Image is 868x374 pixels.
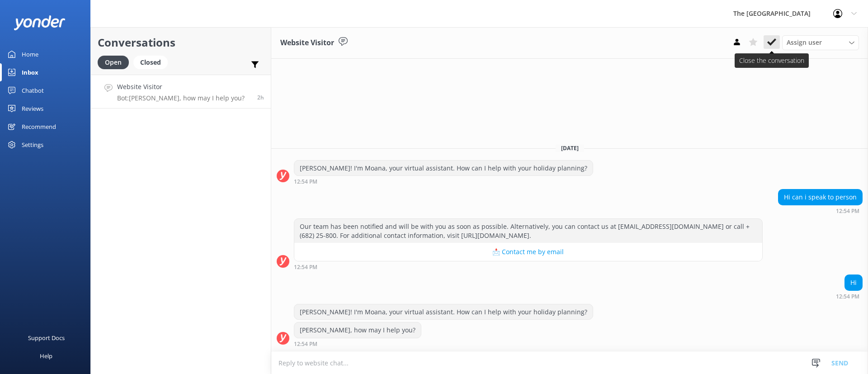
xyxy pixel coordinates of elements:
[836,293,863,299] div: Aug 22 2025 12:54pm (UTC -10:00) Pacific/Honolulu
[98,57,133,67] a: Open
[133,57,172,67] a: Closed
[294,341,317,347] strong: 12:54 PM
[294,264,763,270] div: Aug 22 2025 12:54pm (UTC -10:00) Pacific/Honolulu
[294,265,317,270] strong: 12:54 PM
[294,304,593,320] div: [PERSON_NAME]! I'm Moana, your virtual assistant. How can I help with your holiday planning?
[280,37,334,49] h3: Website Visitor
[294,322,421,338] div: [PERSON_NAME], how may I help you?
[133,56,168,69] div: Closed
[117,94,245,102] p: Bot: [PERSON_NAME], how may I help you?
[98,34,264,51] h2: Conversations
[22,99,43,118] div: Reviews
[787,38,822,47] span: Assign user
[556,144,584,152] span: [DATE]
[294,219,762,243] div: Our team has been notified and will be with you as soon as possible. Alternatively, you can conta...
[257,94,264,101] span: Aug 22 2025 12:54pm (UTC -10:00) Pacific/Honolulu
[294,243,762,261] button: 📩 Contact me by email
[22,81,44,99] div: Chatbot
[22,45,38,63] div: Home
[294,341,421,347] div: Aug 22 2025 12:54pm (UTC -10:00) Pacific/Honolulu
[91,75,271,109] a: Website VisitorBot:[PERSON_NAME], how may I help you?2h
[14,15,66,30] img: yonder-white-logo.png
[98,56,129,69] div: Open
[778,208,863,214] div: Aug 22 2025 12:54pm (UTC -10:00) Pacific/Honolulu
[22,136,43,154] div: Settings
[836,208,859,214] strong: 12:54 PM
[117,82,245,92] h4: Website Visitor
[294,178,593,185] div: Aug 22 2025 12:54pm (UTC -10:00) Pacific/Honolulu
[28,329,65,347] div: Support Docs
[778,189,862,205] div: Hi can i speak to person
[294,179,317,185] strong: 12:54 PM
[22,118,56,136] div: Recommend
[836,294,859,299] strong: 12:54 PM
[22,63,38,81] div: Inbox
[294,161,593,176] div: [PERSON_NAME]! I'm Moana, your virtual assistant. How can I help with your holiday planning?
[40,347,52,365] div: Help
[782,35,859,50] div: Assign User
[845,275,862,290] div: Hi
